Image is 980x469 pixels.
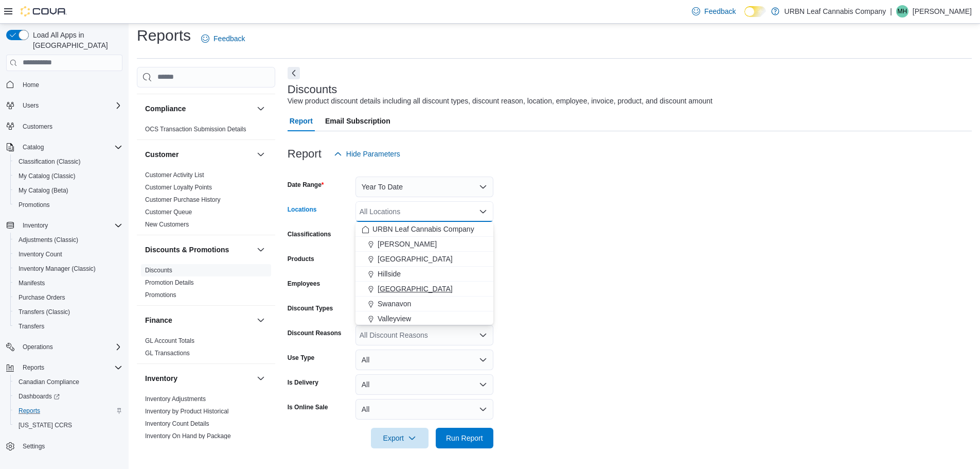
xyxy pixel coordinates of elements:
span: MH [898,5,907,18]
button: Catalog [2,140,127,154]
div: Megan Hude [896,5,908,18]
button: Compliance [145,103,253,114]
img: Cova [21,6,67,16]
span: Discounts [145,266,172,274]
a: OCS Transaction Submission Details [145,126,246,133]
button: Classification (Classic) [10,154,127,169]
button: [PERSON_NAME] [355,237,493,252]
a: Feedback [688,1,740,22]
span: Report [290,111,313,131]
button: My Catalog (Classic) [10,169,127,183]
button: Run Report [436,428,493,448]
span: Washington CCRS [14,419,122,431]
span: Inventory [23,221,48,230]
span: Purchase Orders [14,291,122,304]
span: Inventory by Product Historical [145,407,229,415]
button: URBN Leaf Cannabis Company [355,222,493,237]
button: Inventory Manager (Classic) [10,262,127,276]
button: Inventory [255,372,267,385]
button: Users [2,98,127,113]
button: Close list of options [479,207,487,216]
a: My Catalog (Classic) [14,170,80,182]
span: My Catalog (Classic) [19,172,76,180]
span: Promotions [19,201,50,209]
span: Users [23,101,39,110]
h3: Report [288,148,322,160]
a: Transfers [14,320,48,333]
label: Is Delivery [288,378,318,387]
span: OCS Transaction Submission Details [145,125,246,133]
a: Adjustments (Classic) [14,234,82,246]
span: Catalog [19,141,122,153]
span: Transfers (Classic) [14,306,122,318]
button: Next [288,67,300,79]
span: Load All Apps in [GEOGRAPHIC_DATA] [29,30,122,50]
span: Export [377,428,422,448]
button: My Catalog (Beta) [10,183,127,198]
a: Dashboards [10,389,127,404]
label: Employees [288,280,320,288]
a: Promotions [14,199,54,211]
div: View product discount details including all discount types, discount reason, location, employee, ... [288,96,712,107]
button: Year To Date [355,177,493,197]
span: Dashboards [14,390,122,403]
span: Customers [23,123,52,131]
span: My Catalog (Beta) [19,186,68,195]
a: Reports [14,405,44,417]
span: Inventory Count [14,248,122,260]
a: Customer Loyalty Points [145,184,212,191]
span: Customer Loyalty Points [145,183,212,192]
button: Customer [255,148,267,161]
span: Classification (Classic) [14,155,122,168]
a: GL Account Totals [145,337,194,344]
a: Inventory Count Details [145,420,209,427]
a: [US_STATE] CCRS [14,419,76,431]
button: Catalog [19,141,48,153]
button: Inventory [19,219,52,232]
span: Email Subscription [325,111,390,131]
button: Reports [2,360,127,375]
a: Settings [19,440,49,453]
label: Use Type [288,354,314,362]
span: Manifests [14,277,122,289]
button: Finance [255,314,267,326]
span: Catalog [23,143,44,151]
a: Customer Queue [145,209,192,216]
span: Purchase Orders [19,293,65,302]
label: Products [288,255,314,263]
span: Operations [19,341,122,353]
button: Reports [19,361,48,374]
div: Choose from the following options [355,222,493,416]
span: Adjustments (Classic) [14,234,122,246]
span: My Catalog (Classic) [14,170,122,182]
h1: Reports [137,25,191,46]
h3: Inventory [145,373,177,384]
span: Customers [19,120,122,133]
span: Manifests [19,279,45,287]
button: [US_STATE] CCRS [10,418,127,432]
span: Transfers [19,322,44,331]
p: | [890,5,892,18]
button: All [355,350,493,370]
span: Transfers [14,320,122,333]
a: Canadian Compliance [14,376,83,388]
span: Settings [23,442,45,450]
span: My Catalog (Beta) [14,184,122,197]
span: GL Transactions [145,349,190,357]
a: GL Transactions [145,350,190,357]
span: [US_STATE] CCRS [19,421,72,429]
span: [GEOGRAPHIC_DATA] [378,254,453,264]
span: Inventory Count Details [145,420,209,428]
button: Transfers (Classic) [10,305,127,319]
span: Adjustments (Classic) [19,236,78,244]
button: All [355,374,493,395]
a: Customer Purchase History [145,196,221,203]
span: Classification (Classic) [19,158,81,166]
span: Valleyview [378,314,411,324]
button: Inventory [2,218,127,233]
div: Discounts & Promotions [137,264,275,305]
button: Customers [2,119,127,134]
span: Home [23,81,39,89]
label: Is Online Sale [288,403,328,411]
